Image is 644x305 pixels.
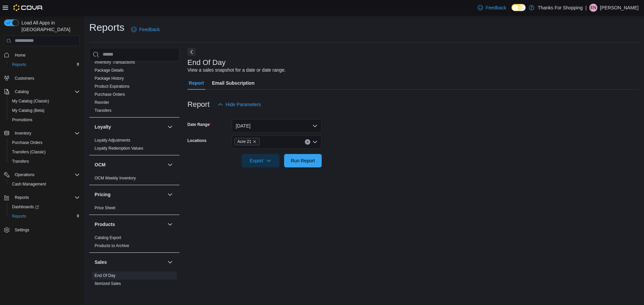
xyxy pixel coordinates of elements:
button: Promotions [7,115,83,125]
nav: Complex example [4,48,80,252]
span: Reports [9,61,80,69]
span: Purchase Orders [9,139,80,147]
span: Reports [12,62,26,67]
span: Package History [95,76,124,81]
button: Run Report [284,154,322,167]
span: Transfers [9,157,80,165]
span: Promotions [12,117,33,123]
div: Loyalty [89,136,179,155]
a: Dashboards [7,202,83,212]
label: Locations [187,138,207,143]
span: Settings [12,226,80,234]
a: Customers [12,74,37,82]
span: Cash Management [9,180,80,188]
button: Operations [12,171,37,179]
a: Feedback [128,23,162,36]
span: Reports [12,194,80,202]
span: Report [189,76,204,90]
a: Reorder [95,100,109,105]
p: [PERSON_NAME] [600,4,639,12]
button: Inventory [1,129,83,138]
span: End Of Day [95,273,115,278]
a: Transfers [95,108,111,113]
span: Catalog Export [95,235,121,240]
button: Loyalty [166,123,174,131]
span: Transfers (Classic) [9,148,80,156]
span: Operations [12,171,80,179]
a: End Of Day [95,273,115,278]
span: Settings [15,227,29,233]
button: Purchase Orders [7,138,83,147]
a: Transfers (Classic) [9,148,48,156]
span: Cash Management [12,181,46,187]
button: Reports [7,60,83,69]
span: Sales by Classification [95,289,135,294]
div: Emily Niezgoda [589,4,597,12]
span: Loyalty Adjustments [95,138,130,143]
img: Cova [13,4,43,11]
button: Inventory [12,129,34,137]
a: Dashboards [9,203,42,211]
button: Next [187,48,196,56]
button: Settings [1,225,83,235]
span: My Catalog (Beta) [9,106,80,115]
span: Purchase Orders [95,92,125,97]
span: OCM Weekly Inventory [95,175,136,181]
h3: Loyalty [95,124,111,130]
span: Email Subscription [212,76,255,90]
button: Operations [1,170,83,179]
span: Products to Archive [95,243,129,248]
a: Loyalty Redemption Values [95,146,143,151]
button: Sales [95,259,165,265]
a: Transfers [9,157,32,165]
a: Package Details [95,68,124,73]
span: Operations [15,172,35,177]
span: Inventory Transactions [95,60,135,65]
span: Dashboards [12,204,39,210]
button: Transfers [7,157,83,166]
button: OCM [95,161,165,168]
a: My Catalog (Classic) [9,97,52,105]
span: Reports [12,214,26,219]
h3: Report [187,100,210,108]
button: Open list of options [312,139,318,145]
button: OCM [166,161,174,169]
div: Products [89,234,179,252]
span: Home [12,51,80,59]
h1: Reports [89,21,124,34]
a: Product Expirations [95,84,129,89]
a: Loyalty Adjustments [95,138,130,143]
a: Purchase Orders [95,92,125,97]
span: My Catalog (Beta) [12,108,45,113]
a: Cash Management [9,180,49,188]
button: Reports [12,194,32,202]
div: View a sales snapshot for a date or date range. [187,67,286,74]
button: Remove Acre 21 from selection in this group [253,140,257,144]
button: My Catalog (Beta) [7,106,83,115]
span: Price Sheet [95,205,115,211]
span: Itemized Sales [95,281,121,286]
span: Customers [15,76,34,81]
a: Promotions [9,116,35,124]
span: Acre 21 [237,138,251,145]
h3: Pricing [95,191,110,198]
span: Promotions [9,116,80,124]
span: Catalog [15,89,29,94]
button: Catalog [12,88,31,96]
span: Feedback [486,4,506,11]
span: Transfers [95,108,111,113]
span: Catalog [12,88,80,96]
button: Home [1,50,83,60]
span: Purchase Orders [12,140,43,145]
span: Transfers (Classic) [12,149,46,155]
a: Purchase Orders [9,139,45,147]
span: My Catalog (Classic) [9,97,80,105]
button: Loyalty [95,124,165,130]
span: Transfers [12,159,29,164]
a: Settings [12,226,32,234]
button: Transfers (Classic) [7,147,83,157]
span: Dashboards [9,203,80,211]
button: Products [95,221,165,228]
